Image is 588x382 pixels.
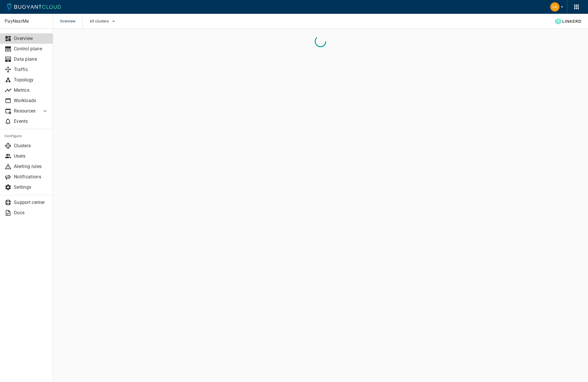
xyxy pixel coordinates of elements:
p: Resources [14,108,37,114]
button: All clusters [90,17,117,26]
p: Docs [14,210,48,216]
h5: Configure [5,134,48,138]
p: Clusters [14,143,48,149]
p: Control plane [14,46,48,52]
span: Overview [60,14,82,29]
p: Data plane [14,56,48,62]
p: Overview [14,36,48,41]
img: Dann Bohn [550,2,559,12]
p: Workloads [14,98,48,104]
p: Metrics [14,87,48,93]
p: Users [14,153,48,159]
p: Events [14,119,48,124]
p: Topology [14,77,48,83]
p: Settings [14,184,48,190]
p: Support center [14,200,48,205]
p: Alerting rules [14,164,48,169]
p: PayNearMe [5,18,48,24]
p: Traffic [14,67,48,72]
p: Notifications [14,174,48,180]
span: All clusters [90,19,110,24]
